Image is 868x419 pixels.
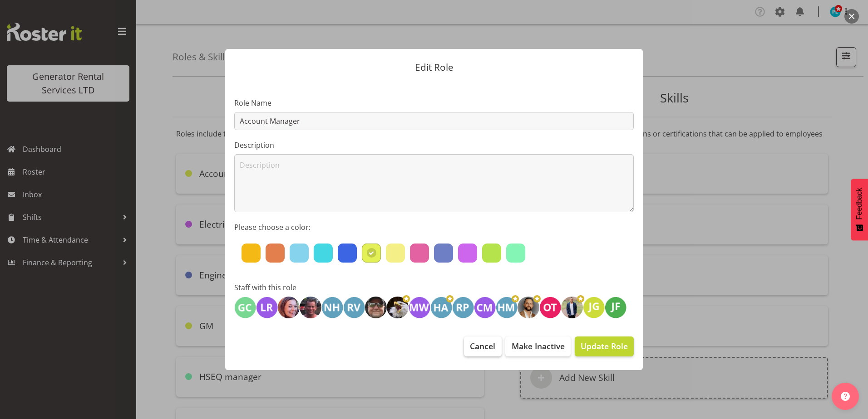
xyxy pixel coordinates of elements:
button: Cancel [464,336,501,356]
label: Description [234,140,634,151]
img: ollie-tarawa-bailey8740.jpg [539,297,561,318]
button: Update Role [575,336,634,356]
img: noel-houston179.jpg [321,297,343,318]
label: Please choose a color: [234,222,634,233]
p: Edit Role [234,63,634,72]
input: Role Name [234,112,634,130]
img: hamish-macmillan5546.jpg [496,297,518,318]
span: Make Inactive [512,340,565,352]
img: help-xxl-2.png [841,392,850,401]
button: Make Inactive [505,336,570,356]
img: ray-van-beek181.jpg [343,297,365,318]
img: kelepi-pauuadf51ac2b38380d4c50de8760bb396c3.png [561,297,583,318]
img: martyn-wood1337.jpg [409,297,430,318]
span: Cancel [470,340,495,352]
img: jack-ford10538.jpg [605,297,626,318]
img: andrew-crenfeldtab2e0c3de70d43fd7286f7b271d34304.png [387,297,409,318]
img: lindsay-fourieae73efcdf5b669fb1c1497edb140324b.png [278,297,300,318]
img: grant-cooper164.jpg [234,297,256,318]
img: craig-morgan158.jpg [474,297,496,318]
img: haden-anderson2167.jpg [430,297,452,318]
img: rick-ankersae3846da6c6acb3f3203d7ce06c7e011.png [365,297,387,318]
img: james-goodin10393.jpg [583,297,605,318]
img: laurie-roberts171.jpg [256,297,278,318]
img: sean-johnstone4fef95288b34d066b2c6be044394188f.png [518,297,539,318]
span: Feedback [855,188,863,219]
img: michael-redgraveda45a1d67a10bd68ca08a1043dc390f8.png [300,297,321,318]
span: Update Role [581,340,628,352]
label: Role Name [234,97,634,108]
label: Staff with this role [234,282,634,293]
button: Feedback - Show survey [851,179,868,240]
img: ryan-paulsen3623.jpg [452,297,474,318]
